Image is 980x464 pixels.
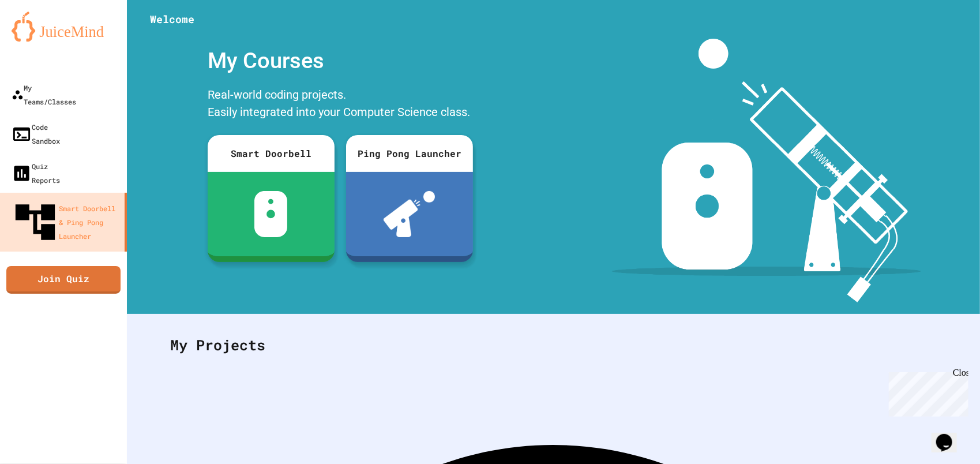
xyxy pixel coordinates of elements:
[6,266,121,294] a: Join Quiz
[884,368,968,417] iframe: chat widget
[202,39,479,83] div: My Courses
[12,120,60,148] div: Code Sandbox
[384,191,435,237] img: ppl-with-ball.png
[208,135,335,172] div: Smart Doorbell
[254,191,287,237] img: sdb-white.svg
[932,418,968,452] iframe: chat widget
[5,5,80,73] div: Chat with us now!Close
[12,199,120,246] div: Smart Doorbell & Ping Pong Launcher
[159,323,948,368] div: My Projects
[12,159,60,187] div: Quiz Reports
[12,12,115,42] img: logo-orange.svg
[346,135,473,172] div: Ping Pong Launcher
[202,83,479,126] div: Real-world coding projects. Easily integrated into your Computer Science class.
[612,39,921,302] img: banner-image-my-projects.png
[12,81,76,108] div: My Teams/Classes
